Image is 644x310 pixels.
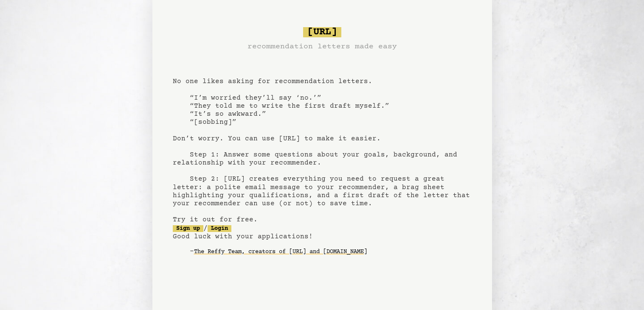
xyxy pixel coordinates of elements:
[173,225,203,232] a: Sign up
[303,27,341,37] span: [URL]
[247,41,397,53] h3: recommendation letters made easy
[173,24,472,272] pre: No one likes asking for recommendation letters. “I’m worried they’ll say ‘no.’” “They told me to ...
[194,245,367,259] a: The Reffy Team, creators of [URL] and [DOMAIN_NAME]
[208,225,231,232] a: Login
[190,248,472,256] div: -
